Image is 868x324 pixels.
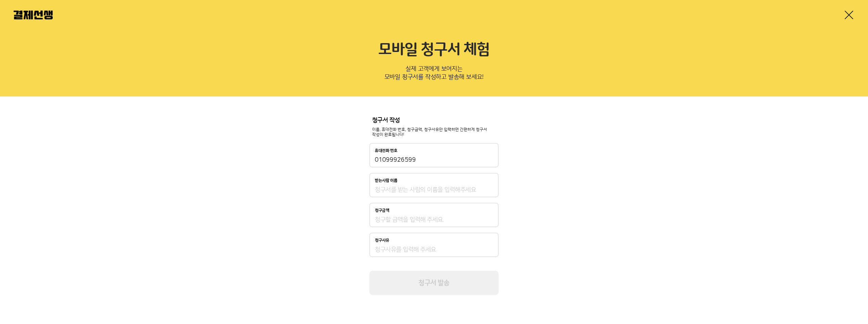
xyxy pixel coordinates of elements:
[375,186,493,194] input: 받는사람 이름
[372,117,496,124] p: 청구서 작성
[14,63,854,86] p: 실제 고객에게 보여지는 모바일 청구서를 작성하고 발송해 보세요!
[375,178,398,183] p: 받는사람 이름
[375,238,389,243] p: 청구사유
[372,127,496,138] p: 이름, 휴대전화 번호, 청구금액, 청구사유만 입력하면 간편하게 청구서 작성이 완료됩니다!
[369,271,499,295] button: 청구서 발송
[375,246,493,254] input: 청구사유
[375,148,398,153] p: 휴대전화 번호
[14,11,53,19] img: 결제선생
[375,216,493,224] input: 청구금액
[375,208,389,213] p: 청구금액
[14,41,854,59] h2: 모바일 청구서 체험
[375,156,493,164] input: 휴대전화 번호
